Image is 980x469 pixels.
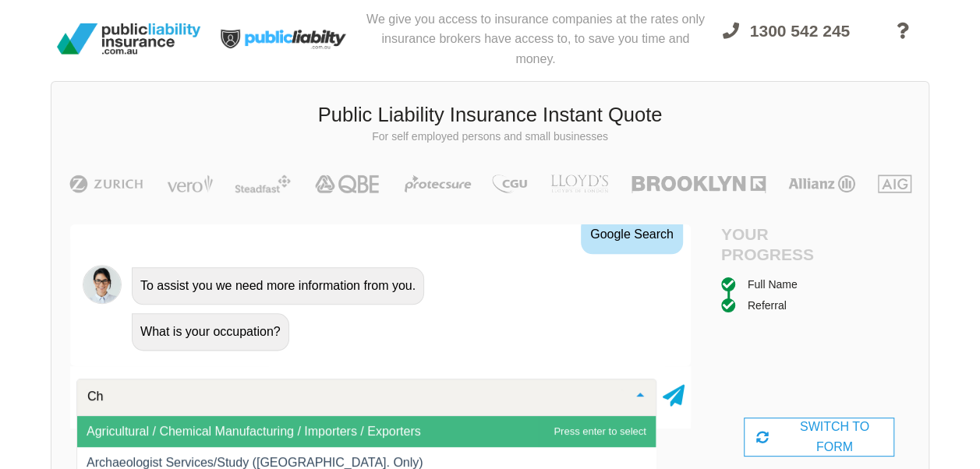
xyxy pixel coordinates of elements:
[872,175,918,193] img: AIG | Public Liability Insurance
[486,175,532,193] img: CGU | Public Liability Insurance
[748,276,798,293] div: Full Name
[87,425,421,438] span: Agricultural / Chemical Manufacturing / Importers / Exporters
[63,101,917,129] h3: Public Liability Insurance Instant Quote
[132,267,424,305] div: To assist you we need more information from you.
[132,313,289,351] div: What is your occupation?
[363,6,709,72] div: We give you access to insurance companies at the rates only insurance brokers have access to, to ...
[721,224,819,263] h4: Your Progress
[744,418,894,457] div: SWITCH TO FORM
[87,456,423,469] span: Archaeologist Services/Study ([GEOGRAPHIC_DATA]. Only)
[63,129,917,145] p: For self employed persons and small businesses
[750,22,850,40] span: 1300 542 245
[207,6,363,72] img: Public Liability Insurance Light
[748,297,787,314] div: Referral
[625,175,771,193] img: Brooklyn | Public Liability Insurance
[83,389,624,404] input: Search or select your occupation
[581,215,683,254] div: Google Search
[398,175,477,193] img: Protecsure | Public Liability Insurance
[780,175,863,193] img: Allianz | Public Liability Insurance
[160,175,220,193] img: Vero | Public Liability Insurance
[83,265,122,304] img: Chatbot | PLI
[62,175,150,193] img: Zurich | Public Liability Insurance
[306,175,390,193] img: QBE | Public Liability Insurance
[228,175,297,193] img: Steadfast | Public Liability Insurance
[709,12,864,72] a: 1300 542 245
[542,175,617,193] img: LLOYD's | Public Liability Insurance
[51,17,207,61] img: Public Liability Insurance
